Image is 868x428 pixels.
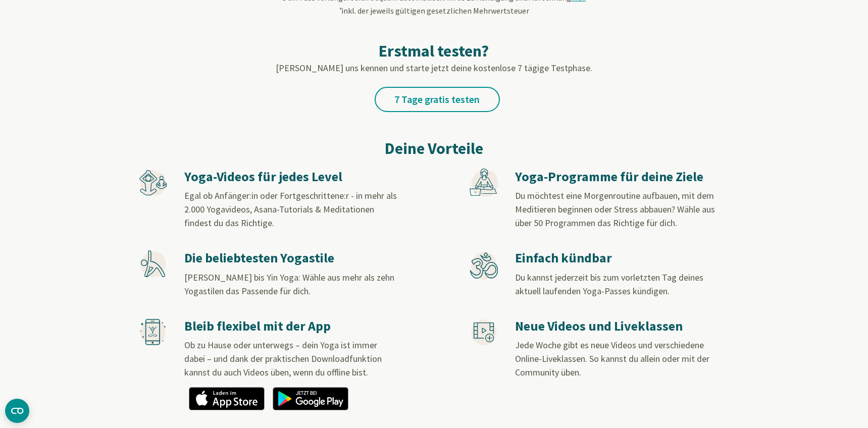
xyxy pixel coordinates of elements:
span: Jede Woche gibt es neue Videos und verschiedene Online-Liveklassen. So kannst du allein oder mit ... [516,339,710,378]
h3: Neue Videos und Liveklassen [516,318,729,335]
h2: Deine Vorteile [139,136,730,161]
p: [PERSON_NAME] uns kennen und starte jetzt deine kostenlose 7 tägige Testphase. [139,61,730,75]
h2: Erstmal testen? [139,41,730,61]
h3: Bleib flexibel mit der App [185,318,398,335]
span: Egal ob Anfänger:in oder Fortgeschrittene:r - in mehr als 2.000 Yogavideos, Asana-Tutorials & Med... [185,190,397,229]
span: [PERSON_NAME] bis Yin Yoga: Wähle aus mehr als zehn Yogastilen das Passende für dich. [185,272,395,297]
span: Du möchtest eine Morgenroutine aufbauen, mit dem Meditieren beginnen oder Stress abbauen? Wähle a... [516,190,716,229]
h3: Yoga-Programme für deine Ziele [516,169,729,185]
img: app_appstore_de.png [189,387,265,410]
h3: Yoga-Videos für jedes Level [185,169,398,185]
a: 7 Tage gratis testen [375,87,500,112]
h3: Die beliebtesten Yogastile [185,250,398,266]
span: Ob zu Hause oder unterwegs – dein Yoga ist immer dabei – und dank der praktischen Downloadfunktio... [185,339,382,378]
span: Du kannst jederzeit bis zum vorletzten Tag deines aktuell laufenden Yoga-Passes kündigen. [516,272,704,297]
span: inkl. der jeweils gültigen gesetzlichen Mehrwertsteuer [339,6,530,16]
img: app_googleplay_de.png [273,387,348,410]
h3: Einfach kündbar [516,250,729,266]
button: CMP-Widget öffnen [5,399,29,423]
